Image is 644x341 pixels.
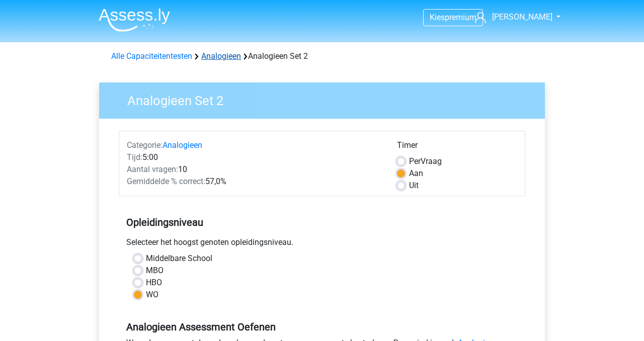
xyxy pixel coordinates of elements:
[424,11,482,24] a: Kiespremium
[146,277,162,289] label: HBO
[445,13,476,22] span: premium
[119,163,389,176] div: 10
[471,11,553,23] a: [PERSON_NAME]
[430,13,445,22] span: Kies
[99,8,170,32] img: Assessly
[146,265,164,277] label: MBO
[397,139,517,155] div: Timer
[409,167,423,180] label: Aan
[126,321,518,333] h5: Analogieen Assessment Oefenen
[409,156,421,166] span: Per
[409,155,442,167] label: Vraag
[201,51,241,61] a: Analogieen
[107,50,537,62] div: Analogieen Set 2
[163,140,202,150] a: Analogieen
[409,180,419,192] label: Uit
[119,176,389,188] div: 57,0%
[127,140,163,150] span: Categorie:
[111,51,192,61] a: Alle Capaciteitentesten
[492,12,552,22] span: [PERSON_NAME]
[119,151,389,163] div: 5:00
[127,152,142,162] span: Tijd:
[127,164,178,174] span: Aantal vragen:
[127,177,205,186] span: Gemiddelde % correct:
[115,89,537,109] h3: Analogieen Set 2
[119,236,525,252] div: Selecteer het hoogst genoten opleidingsniveau.
[126,212,518,232] h5: Opleidingsniveau
[146,252,212,265] label: Middelbare School
[146,289,158,301] label: WO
